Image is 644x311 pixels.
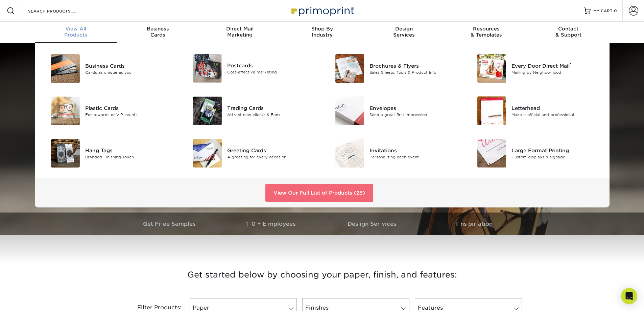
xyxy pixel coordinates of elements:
span: Design [363,26,445,32]
div: Large Format Printing [511,147,601,154]
div: Business Cards [85,62,175,69]
input: SEARCH PRODUCTS..... [27,7,93,15]
span: Direct Mail [199,26,281,32]
div: Postcards [227,62,317,69]
img: Every Door Direct Mail [477,54,506,83]
div: Hang Tags [85,147,175,154]
a: Business Cards Business Cards Cards as unique as you [43,51,175,86]
div: Invitations [369,147,459,154]
span: Business [117,26,199,32]
a: Greeting Cards Greeting Cards A greeting for every occasion [185,136,317,170]
div: Attract new clients & Fans [227,112,317,117]
div: Industry [281,26,363,38]
a: Resources& Templates [445,22,527,43]
span: Resources [445,26,527,32]
div: Custom displays & signage [511,154,601,160]
img: Hang Tags [51,139,80,168]
a: DesignServices [363,22,445,43]
a: Plastic Cards Plastic Cards For rewards or VIP events [43,94,175,128]
div: & Support [527,26,610,38]
div: Sales Sheets, Tools & Product Info [369,69,459,75]
h3: Get started below by choosing your paper, finish, and features: [124,260,520,290]
div: Cards as unique as you [85,69,175,75]
img: Greeting Cards [193,139,222,168]
img: Plastic Cards [51,96,80,125]
img: Envelopes [335,96,364,125]
a: Large Format Printing Large Format Printing Custom displays & signage [469,136,601,170]
a: BusinessCards [117,22,199,43]
img: Trading Cards [193,96,222,125]
div: & Templates [445,26,527,38]
div: Services [363,26,445,38]
a: Every Door Direct Mail Every Door Direct Mail® Mailing by Neighborhood [469,51,601,86]
span: Shop By [281,26,363,32]
img: Brochures & Flyers [335,54,364,83]
div: Marketing [199,26,281,38]
a: Envelopes Envelopes Send a great first impression [327,94,459,128]
div: Mailing by Neighborhood [511,69,601,75]
a: Invitations Invitations Personalizing each event [327,136,459,170]
span: MY CART [593,8,613,14]
div: Products [35,26,117,38]
span: 0 [614,8,617,13]
a: Trading Cards Trading Cards Attract new clients & Fans [185,94,317,128]
a: View Our Full List of Products (28) [265,184,373,202]
a: Contact& Support [527,22,610,43]
img: Business Cards [51,54,80,83]
div: For rewards or VIP events [85,112,175,117]
div: Cards [117,26,199,38]
img: Postcards [193,54,222,83]
div: Personalizing each event [369,154,459,160]
img: Letterhead [477,96,506,125]
a: Postcards Postcards Cost-effective marketing [185,51,317,85]
div: Plastic Cards [85,104,175,112]
span: Contact [527,26,610,32]
div: Brochures & Flyers [369,62,459,69]
div: Letterhead [511,104,601,112]
div: Trading Cards [227,104,317,112]
img: Large Format Printing [477,139,506,168]
img: Invitations [335,139,364,168]
div: Cost-effective marketing [227,69,317,75]
div: Every Door Direct Mail [511,62,601,69]
div: Branded Finishing Touch [85,154,175,160]
a: Shop ByIndustry [281,22,363,43]
div: Send a great first impression [369,112,459,117]
span: View All [35,26,117,32]
div: Open Intercom Messenger [621,288,637,304]
a: View AllProducts [35,22,117,43]
a: Hang Tags Hang Tags Branded Finishing Touch [43,136,175,170]
div: Greeting Cards [227,147,317,154]
div: Make it official and professional [511,112,601,117]
a: Letterhead Letterhead Make it official and professional [469,94,601,128]
img: Primoprint [288,3,356,18]
div: Envelopes [369,104,459,112]
sup: ® [570,62,571,67]
a: Brochures & Flyers Brochures & Flyers Sales Sheets, Tools & Product Info [327,51,459,86]
a: Direct MailMarketing [199,22,281,43]
div: A greeting for every occasion [227,154,317,160]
